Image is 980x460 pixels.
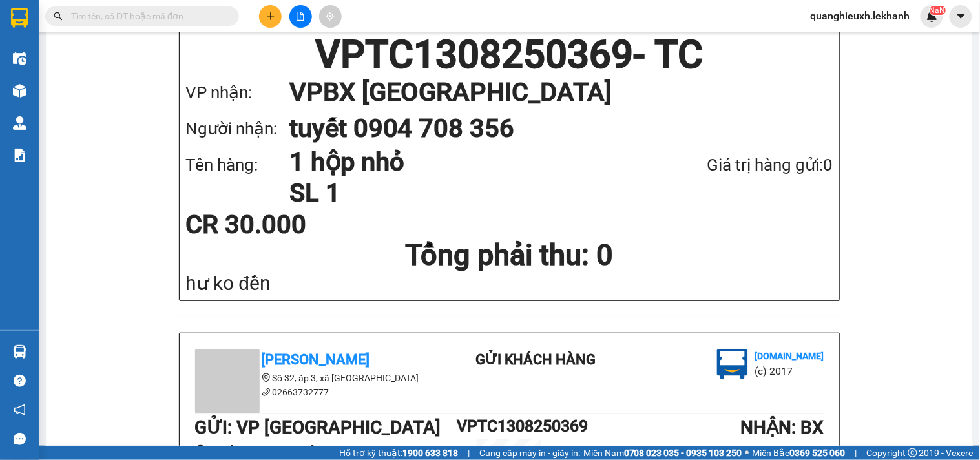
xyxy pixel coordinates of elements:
[289,5,312,28] button: file-add
[326,12,335,21] span: aim
[186,79,289,106] div: VP nhận:
[13,52,26,65] img: warehouse-icon
[151,12,182,26] span: Nhận:
[186,116,289,142] div: Người nhận:
[855,446,857,460] span: |
[13,345,26,359] img: warehouse-icon
[926,10,938,22] img: icon-new-feature
[908,448,917,457] span: copyright
[296,12,305,21] span: file-add
[745,450,749,455] span: ⚪️
[151,11,282,42] div: BX [GEOGRAPHIC_DATA]
[800,8,921,24] span: quanghieuxh.lekhanh
[717,349,748,380] img: logo.jpg
[289,178,639,209] h1: SL 1
[186,238,833,273] h1: Tổng phải thu: 0
[186,212,400,238] div: CR 30.000
[195,417,441,439] b: GỬI : VP [GEOGRAPHIC_DATA]
[457,414,561,439] h1: VPTC1308250369
[186,36,833,74] h1: VPTC1308250369 - TC
[262,373,271,382] span: environment
[54,12,63,21] span: search
[13,84,26,98] img: warehouse-icon
[13,116,26,130] img: warehouse-icon
[13,149,26,162] img: solution-icon
[11,57,142,76] div: 0918504893
[639,152,833,178] div: Giá trị hàng gửi: 0
[583,446,742,460] span: Miền Nam
[151,57,282,76] div: 0904708356
[955,10,967,22] span: caret-down
[195,371,428,386] li: Số 32, ấp 3, xã [GEOGRAPHIC_DATA]
[755,363,824,379] li: (c) 2017
[195,445,206,456] span: environment
[289,110,808,147] h1: tuyết 0904 708 356
[402,448,458,458] strong: 1900 633 818
[289,147,639,178] h1: 1 hộp nhỏ
[10,85,30,98] span: CR :
[475,351,596,368] b: Gửi khách hàng
[624,448,742,458] strong: 0708 023 035 - 0935 103 250
[262,351,370,368] b: [PERSON_NAME]
[259,5,282,28] button: plus
[186,152,289,178] div: Tên hàng:
[14,433,26,445] span: message
[289,74,808,110] h1: VP BX [GEOGRAPHIC_DATA]
[11,42,142,57] div: phú
[195,443,457,460] li: 133 [PERSON_NAME], P 12
[790,448,846,458] strong: 0369 525 060
[262,388,271,397] span: phone
[14,375,26,387] span: question-circle
[14,404,26,416] span: notification
[186,273,833,294] div: hư ko đền
[151,42,282,57] div: tuyết
[930,6,946,15] sup: NaN
[11,8,28,28] img: logo-vxr
[71,9,224,23] input: Tìm tên, số ĐT hoặc mã đơn
[11,11,142,42] div: VP [GEOGRAPHIC_DATA]
[468,446,470,460] span: |
[195,386,428,400] li: 02663732777
[11,12,31,26] span: Gửi:
[479,446,580,460] span: Cung cấp máy in - giấy in:
[266,12,275,21] span: plus
[950,5,972,28] button: caret-down
[319,5,342,28] button: aim
[339,446,458,460] span: Hỗ trợ kỹ thuật:
[10,83,144,99] div: 30.000
[753,446,846,460] span: Miền Bắc
[755,351,824,361] b: [DOMAIN_NAME]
